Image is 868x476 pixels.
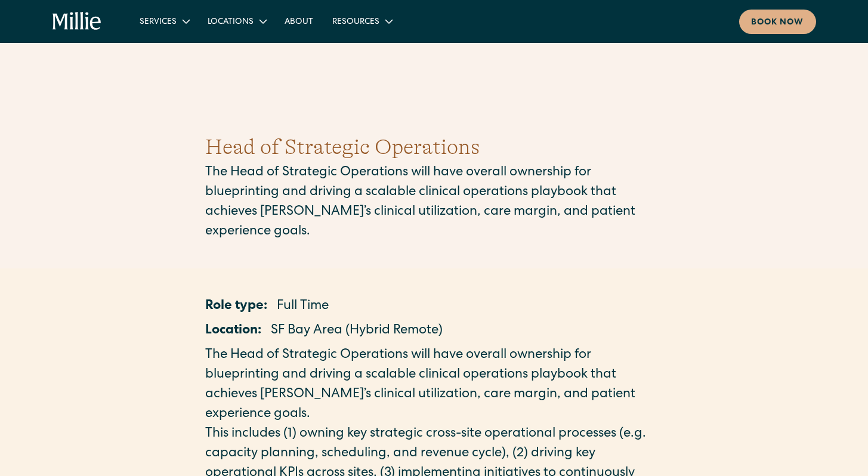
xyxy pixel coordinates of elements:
[208,16,254,29] div: Locations
[323,11,401,31] div: Resources
[140,16,177,29] div: Services
[751,17,804,29] div: Book now
[739,10,816,34] a: Book now
[130,11,198,31] div: Services
[205,131,663,163] h1: Head of Strategic Operations
[205,322,261,341] p: Location:
[277,297,329,317] p: Full Time
[198,11,275,31] div: Locations
[332,16,379,29] div: Resources
[205,163,663,242] p: The Head of Strategic Operations will have overall ownership for blueprinting and driving a scala...
[275,11,323,31] a: About
[271,322,443,341] p: SF Bay Area (Hybrid Remote)
[205,297,267,317] p: Role type:
[205,346,663,425] p: The Head of Strategic Operations will have overall ownership for blueprinting and driving a scala...
[52,12,102,31] a: home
